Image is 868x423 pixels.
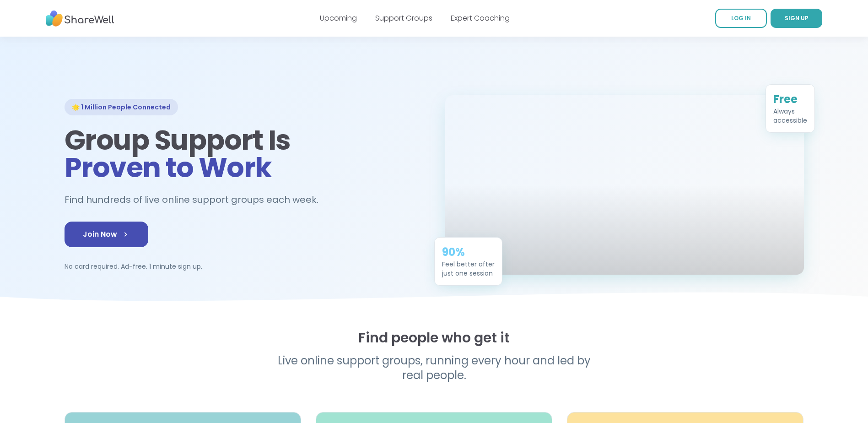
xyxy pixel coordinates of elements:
[320,13,357,23] a: Upcoming
[771,9,822,28] a: SIGN UP
[375,13,432,23] a: Support Groups
[773,92,807,107] div: Free
[65,148,272,187] span: Proven to Work
[65,330,804,346] h2: Find people who get it
[451,13,510,23] a: Expert Coaching
[46,6,114,31] img: ShareWell Nav Logo
[715,9,767,28] a: LOG IN
[83,229,130,240] span: Join Now
[259,353,610,383] p: Live online support groups, running every hour and led by real people.
[731,14,751,22] span: LOG IN
[773,107,807,125] div: Always accessible
[442,245,495,260] div: 90%
[65,222,148,247] a: Join Now
[442,260,495,278] div: Feel better after just one session
[65,99,178,115] div: 🌟 1 Million People Connected
[65,192,328,207] h2: Find hundreds of live online support groups each week.
[785,14,809,22] span: SIGN UP
[65,126,423,181] h1: Group Support Is
[65,262,423,271] p: No card required. Ad-free. 1 minute sign up.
